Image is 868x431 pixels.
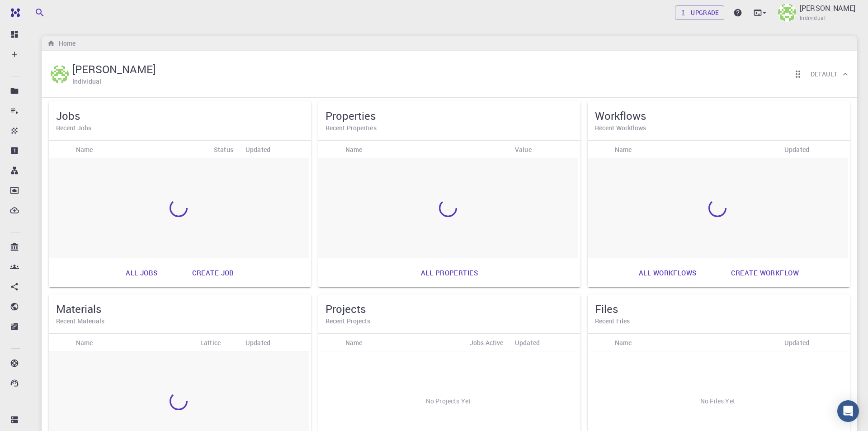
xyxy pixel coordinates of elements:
[325,302,573,316] h5: Projects
[510,334,578,351] div: Updated
[55,38,75,48] h6: Home
[51,65,69,83] img: Taha Yusuf
[71,334,196,351] div: Name
[800,3,855,14] p: [PERSON_NAME]
[45,38,77,48] nav: breadcrumb
[778,4,796,22] img: Taha Yusuf
[116,262,167,284] a: All jobs
[515,334,540,351] div: Updated
[182,262,244,284] a: Create job
[629,262,707,284] a: All workflows
[780,334,848,351] div: Updated
[811,69,837,79] h6: Default
[470,334,504,351] div: Jobs Active
[610,334,780,351] div: Name
[49,141,71,158] div: Icon
[675,5,724,20] a: Upgrade
[196,334,241,351] div: Lattice
[325,123,573,133] h6: Recent Properties
[241,141,309,158] div: Updated
[800,14,826,23] span: Individual
[56,109,304,123] h5: Jobs
[789,65,807,83] button: Reorder cards
[200,334,221,351] div: Lattice
[325,316,573,326] h6: Recent Projects
[318,334,341,351] div: Icon
[595,123,843,133] h6: Recent Workflows
[56,302,304,316] h5: Materials
[465,334,510,351] div: Jobs Active
[56,123,304,133] h6: Recent Jobs
[588,141,610,158] div: Icon
[318,141,341,158] div: Icon
[42,51,857,98] div: Taha Yusuf[PERSON_NAME]IndividualReorder cardsDefault
[56,316,304,326] h6: Recent Materials
[7,8,20,17] img: logo
[72,62,156,76] h5: [PERSON_NAME]
[76,334,93,351] div: Name
[615,334,632,351] div: Name
[595,316,843,326] h6: Recent Files
[595,302,843,316] h5: Files
[245,141,270,158] div: Updated
[510,141,578,158] div: Value
[615,141,632,158] div: Name
[837,400,859,422] div: Open Intercom Messenger
[241,334,309,351] div: Updated
[345,141,363,158] div: Name
[72,76,101,86] h6: Individual
[76,141,93,158] div: Name
[784,334,809,351] div: Updated
[588,334,610,351] div: Icon
[411,262,488,284] a: All properties
[341,334,465,351] div: Name
[49,334,71,351] div: Icon
[595,109,843,123] h5: Workflows
[515,141,532,158] div: Value
[71,141,209,158] div: Name
[214,141,233,158] div: Status
[209,141,241,158] div: Status
[345,334,363,351] div: Name
[610,141,780,158] div: Name
[325,109,573,123] h5: Properties
[784,141,809,158] div: Updated
[341,141,510,158] div: Name
[245,334,270,351] div: Updated
[721,262,809,284] a: Create workflow
[780,141,848,158] div: Updated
